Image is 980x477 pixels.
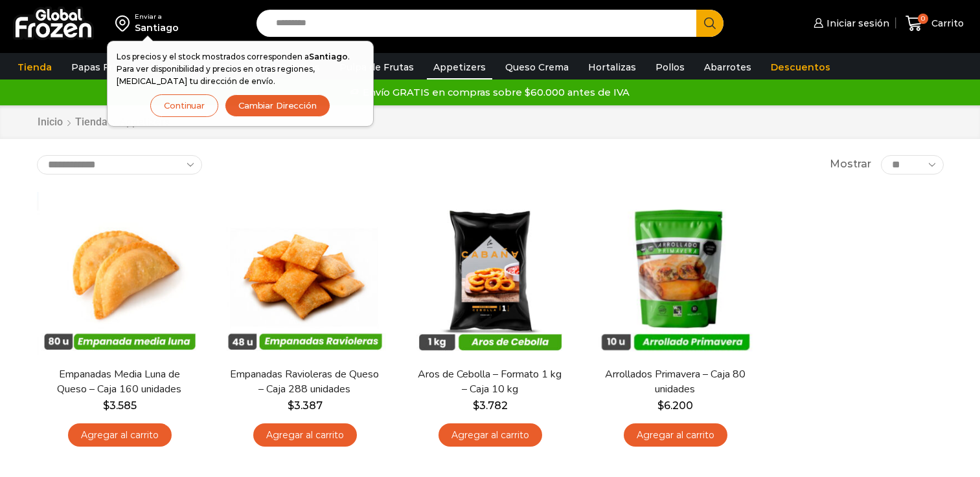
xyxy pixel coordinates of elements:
bdi: 6.200 [657,399,693,412]
a: Tienda [11,55,58,79]
a: Inicio [37,115,63,130]
a: Agregar al carrito: “Aros de Cebolla - Formato 1 kg - Caja 10 kg” [439,423,542,447]
a: Papas Fritas [65,55,137,79]
button: Continuar [150,94,218,117]
span: Mostrar [830,157,871,172]
a: Aros de Cebolla – Formato 1 kg – Caja 10 kg [415,367,564,397]
a: Agregar al carrito: “Empanadas Ravioleras de Queso - Caja 288 unidades” [253,423,357,447]
button: Cambiar Dirección [225,94,330,117]
a: 0 Carrito [902,8,967,39]
span: $ [103,399,109,412]
a: Arrollados Primavera – Caja 80 unidades [600,367,749,397]
a: Iniciar sesión [810,10,889,36]
strong: Santiago [309,52,348,61]
span: Carrito [928,17,964,30]
button: Search button [696,10,724,37]
span: Iniciar sesión [823,17,889,30]
a: Hortalizas [582,55,643,79]
bdi: 3.387 [288,399,323,412]
span: 0 [918,14,928,24]
span: $ [288,399,294,412]
a: Empanadas Media Luna de Queso – Caja 160 unidades [45,367,194,397]
a: Pollos [649,55,691,79]
p: Los precios y el stock mostrados corresponden a . Para ver disponibilidad y precios en otras regi... [117,50,364,88]
img: address-field-icon.svg [115,12,135,34]
a: Descuentos [764,55,837,79]
a: Empanadas Ravioleras de Queso – Caja 288 unidades [230,367,379,397]
a: Tienda [74,115,108,130]
a: Pulpa de Frutas [333,55,420,79]
span: $ [657,399,664,412]
a: Queso Crema [499,55,575,79]
select: Pedido de la tienda [37,155,202,175]
a: Appetizers [427,55,492,79]
bdi: 3.585 [103,399,137,412]
span: $ [473,399,479,412]
a: Agregar al carrito: “Arrollados Primavera - Caja 80 unidades” [624,423,727,447]
div: Enviar a [135,12,179,21]
div: Santiago [135,21,179,34]
a: Agregar al carrito: “Empanadas Media Luna de Queso - Caja 160 unidades” [68,423,172,447]
a: Abarrotes [698,55,758,79]
nav: Breadcrumb [37,115,170,130]
bdi: 3.782 [473,399,508,412]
